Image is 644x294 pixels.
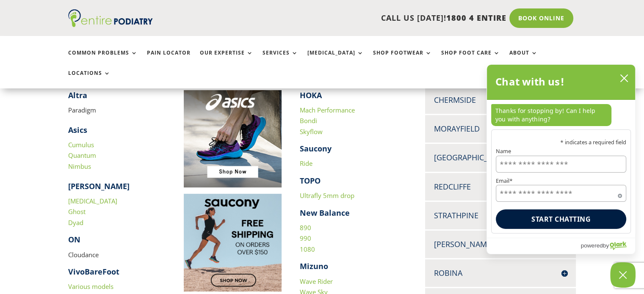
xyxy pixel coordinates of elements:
span: 1800 4 ENTIRE [446,13,506,23]
button: Start chatting [496,209,626,229]
p: Paradigm [68,105,166,116]
a: Ride [300,159,312,168]
a: Cumulus [68,140,94,149]
h4: Chermside [434,95,567,105]
img: logo (1) [68,9,153,27]
a: Mach Performance [300,106,355,114]
a: Quantum [68,151,96,159]
a: Book Online [509,8,573,28]
h2: Chat with us! [495,73,564,90]
h4: Strathpine [434,210,567,221]
span: Required field [618,192,622,196]
button: Close Chatbox [610,262,636,288]
a: Powered by Olark [580,238,635,254]
input: Email [496,185,626,202]
div: olark chatbox [486,64,636,254]
h4: Morayfield [434,124,567,134]
button: close chatbox [617,72,631,85]
a: About [509,50,538,68]
strong: TOPO [300,176,321,186]
a: Ghost [68,207,86,216]
img: Image to click to buy ASIC shoes online [184,90,282,188]
input: Name [496,156,626,173]
p: CALL US [DATE]! [185,13,506,24]
a: Ultrafly 5mm drop [300,191,354,200]
strong: ON [68,234,80,245]
strong: [PERSON_NAME] [68,181,130,191]
a: [MEDICAL_DATA] [68,197,117,205]
a: Services [263,50,298,68]
div: chat [487,100,635,129]
a: Nimbus [68,162,91,170]
a: Wave Rider [300,277,333,286]
h4: Robina [434,268,567,278]
a: [MEDICAL_DATA] [307,50,364,68]
label: Email* [496,178,626,184]
h4: [GEOGRAPHIC_DATA] [434,152,567,163]
a: Common Problems [68,50,138,68]
strong: Saucony [300,143,332,154]
strong: Altra [68,90,87,100]
a: Shop Foot Care [441,50,500,68]
span: powered [580,240,603,251]
a: Skyflow [300,127,323,136]
a: 1080 [300,245,315,253]
a: Shop Footwear [373,50,432,68]
a: Various models [68,282,113,291]
span: by [603,240,609,251]
a: Our Expertise [200,50,253,68]
p: Thanks for stopping by! Can I help you with anything? [491,104,611,126]
strong: HOKA [300,90,322,100]
strong: Asics [68,125,87,135]
strong: VivoBareFoot [68,267,119,277]
p: Cloudance [68,250,166,267]
a: Locations [68,70,111,88]
h4: ​ [68,90,166,105]
a: 890 [300,223,311,232]
a: Entire Podiatry [68,20,153,29]
h4: [PERSON_NAME] [434,239,567,250]
a: 990 [300,234,311,242]
a: Pain Locator [147,50,191,68]
label: Name [496,148,626,154]
h4: Redcliffe [434,181,567,192]
a: Dyad [68,218,83,227]
p: * indicates a required field [496,140,626,145]
strong: New Balance [300,208,350,218]
strong: Mizuno [300,261,328,271]
a: Bondi [300,116,317,125]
